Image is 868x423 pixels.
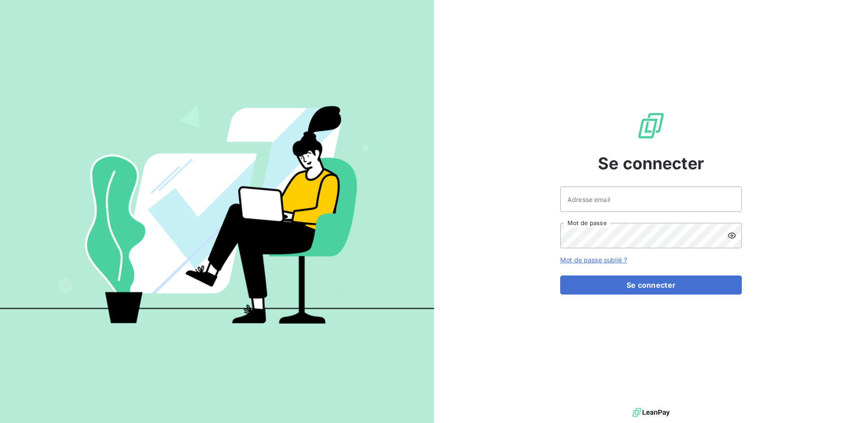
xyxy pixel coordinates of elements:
[598,151,704,176] span: Se connecter
[636,111,666,140] img: Logo LeanPay
[560,187,742,212] input: placeholder
[560,275,742,295] button: Se connecter
[632,406,670,419] img: logo
[560,256,627,264] a: Mot de passe oublié ?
